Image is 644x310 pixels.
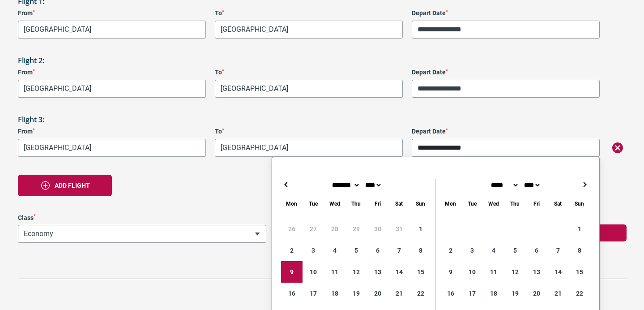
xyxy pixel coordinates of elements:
[18,80,205,97] span: Beijing, China
[215,139,403,157] span: Melbourne, Australia
[18,214,266,222] label: Class
[215,21,402,38] span: Hong Kong, Hong Kong
[526,199,547,209] div: Friday
[412,69,600,76] label: Depart Date
[215,80,403,98] span: Tokyo, Japan
[412,128,600,135] label: Depart Date
[410,240,431,261] div: 8
[281,199,303,209] div: Monday
[345,240,367,261] div: 5
[461,283,483,304] div: 17
[547,199,569,209] div: Saturday
[440,261,461,283] div: 9
[303,240,324,261] div: 3
[461,261,483,283] div: 10
[18,128,206,135] label: From
[18,21,206,39] span: Melbourne, Australia
[281,261,303,283] div: 9
[215,139,402,156] span: Melbourne, Australia
[461,199,483,209] div: Tuesday
[345,261,367,283] div: 12
[410,283,431,304] div: 22
[483,199,504,209] div: Wednesday
[303,283,324,304] div: 17
[569,218,590,240] div: 1
[483,240,504,261] div: 4
[388,218,410,240] div: 31
[580,179,590,190] button: →
[215,69,403,76] label: To
[412,9,600,17] label: Depart Date
[303,261,324,283] div: 10
[504,199,526,209] div: Thursday
[215,80,402,97] span: Tokyo, Japan
[526,261,547,283] div: 13
[324,240,345,261] div: 4
[440,199,461,209] div: Monday
[215,128,403,135] label: To
[569,261,590,283] div: 15
[440,240,461,261] div: 2
[281,283,303,304] div: 16
[504,283,526,304] div: 19
[461,240,483,261] div: 3
[367,240,388,261] div: 6
[18,116,627,124] h3: Flight 3:
[547,261,569,283] div: 14
[345,218,367,240] div: 29
[324,261,345,283] div: 11
[569,283,590,304] div: 22
[215,9,403,17] label: To
[345,283,367,304] div: 19
[410,261,431,283] div: 15
[483,283,504,304] div: 18
[547,240,569,261] div: 7
[569,240,590,261] div: 8
[410,218,431,240] div: 1
[388,199,410,209] div: Saturday
[345,199,367,209] div: Thursday
[303,199,324,209] div: Tuesday
[483,261,504,283] div: 11
[18,80,206,98] span: Beijing, China
[324,199,345,209] div: Wednesday
[303,218,324,240] div: 27
[440,283,461,304] div: 16
[367,199,388,209] div: Friday
[410,199,431,209] div: Sunday
[281,179,292,190] button: ←
[547,283,569,304] div: 21
[281,240,303,261] div: 2
[504,240,526,261] div: 5
[281,218,303,240] div: 26
[324,218,345,240] div: 28
[388,240,410,261] div: 7
[526,240,547,261] div: 6
[18,139,205,156] span: Osaka, Japan
[388,283,410,304] div: 21
[367,261,388,283] div: 13
[18,225,266,243] span: Economy
[388,261,410,283] div: 14
[504,261,526,283] div: 12
[526,283,547,304] div: 20
[324,283,345,304] div: 18
[18,9,206,17] label: From
[569,199,590,209] div: Sunday
[215,21,403,39] span: Hong Kong, Hong Kong
[18,225,266,242] span: Economy
[367,218,388,240] div: 30
[18,139,206,157] span: Osaka, Japan
[18,175,112,196] button: Add flight
[18,69,206,76] label: From
[18,21,205,38] span: Melbourne, Australia
[18,56,627,65] h3: Flight 2:
[367,283,388,304] div: 20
